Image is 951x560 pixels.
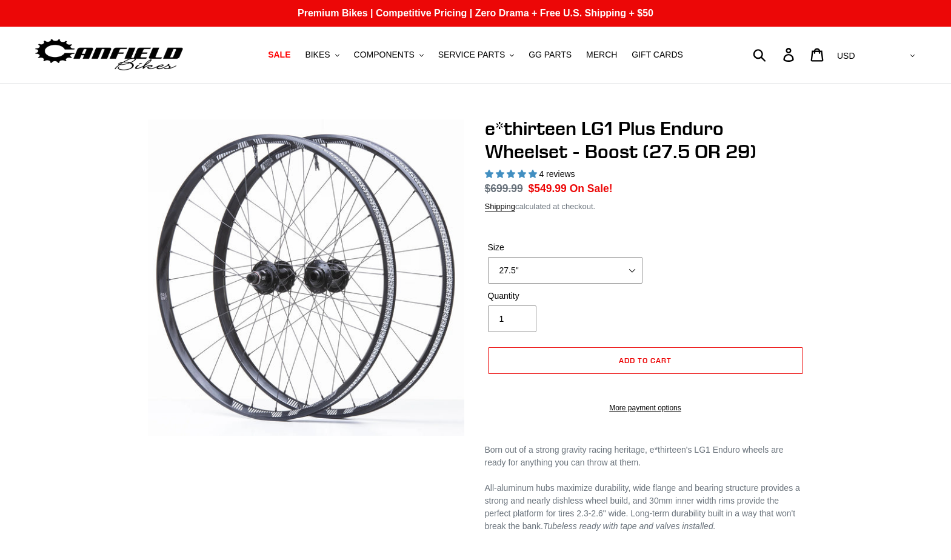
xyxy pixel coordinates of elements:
a: Shipping [485,202,516,212]
span: 4 reviews [539,169,575,179]
input: Search [759,41,790,68]
button: SERVICE PARTS [432,47,520,63]
span: MERCH [586,50,617,60]
a: GG PARTS [522,47,578,63]
p: All-aluminum hubs maximize durability, wide flange and bearing structure provides a strong and ne... [485,482,806,533]
span: GIFT CARDS [632,50,683,60]
em: Tubeless ready with tape and valves installed. [543,521,716,531]
div: Born out of a strong gravity racing heritage, e*thirteen's LG1 Enduro wheels are ready for anythi... [485,444,806,469]
img: Canfield Bikes [33,36,185,74]
s: $699.99 [485,182,523,195]
span: GG PARTS [529,50,572,60]
button: Add to cart [488,347,803,374]
h1: e*thirteen LG1 Plus Enduro Wheelset - Boost (27.5 OR 29) [485,117,806,164]
a: SALE [262,47,296,63]
label: Quantity [488,290,642,302]
a: MERCH [580,47,623,63]
span: BIKES [305,50,330,60]
a: More payment options [488,402,803,413]
span: SERVICE PARTS [438,50,505,60]
a: GIFT CARDS [626,47,689,63]
span: On Sale! [570,181,613,196]
span: SALE [268,50,290,60]
div: calculated at checkout. [485,201,806,213]
span: Add to cart [619,356,672,365]
button: BIKES [299,47,345,63]
span: $549.99 [529,182,567,195]
span: 5.00 stars [485,169,539,179]
button: COMPONENTS [348,47,430,63]
span: COMPONENTS [354,50,415,60]
label: Size [488,241,642,254]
